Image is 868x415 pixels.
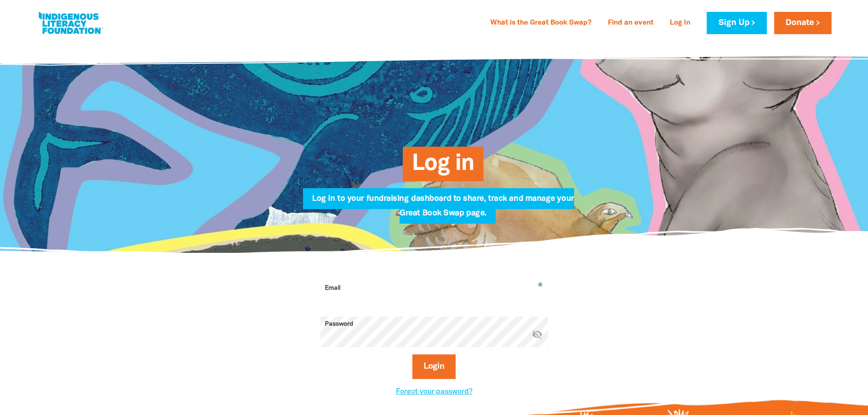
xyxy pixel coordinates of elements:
span: Log in [412,154,474,181]
button: Login [412,354,456,379]
span: Log in to your fundraising dashboard to share, track and manage your Great Book Swap page. [312,195,574,224]
a: Sign Up [707,12,766,34]
a: Forgot your password? [396,389,473,395]
a: Log In [664,16,696,31]
button: visibility_off [532,329,543,341]
i: Hide password [532,329,543,340]
a: Donate [774,12,832,34]
a: Find an event [602,16,659,31]
a: What is the Great Book Swap? [485,16,597,31]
